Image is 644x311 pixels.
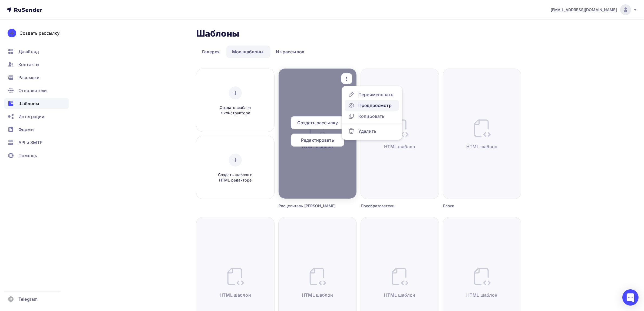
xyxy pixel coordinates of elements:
[4,124,69,135] a: Формы
[19,30,60,36] div: Создать рассылку
[358,113,384,119] div: Копировать
[358,91,393,98] div: Переименовать
[196,46,225,58] a: Галерея
[196,28,239,39] h2: Шаблоны
[18,152,37,159] span: Помощь
[18,113,44,120] span: Интеграции
[301,137,334,143] span: Редактировать
[18,139,42,146] span: API и SMTP
[210,105,261,116] span: Создать шаблон в конструкторе
[443,203,501,209] div: Блоки
[18,48,39,55] span: Дашборд
[18,87,47,94] span: Отправители
[18,126,34,133] span: Формы
[18,61,39,68] span: Контакты
[551,4,638,15] a: [EMAIL_ADDRESS][DOMAIN_NAME]
[551,7,617,12] span: [EMAIL_ADDRESS][DOMAIN_NAME]
[18,100,39,107] span: Шаблоны
[4,85,69,96] a: Отправители
[270,46,310,58] a: Из рассылок
[4,59,69,70] a: Контакты
[361,203,419,209] div: Преобразователи
[226,46,269,58] a: Мои шаблоны
[297,119,338,126] span: Создать рассылку
[358,128,376,134] div: Удалить
[279,203,337,209] div: Расцепитель [PERSON_NAME]
[4,46,69,57] a: Дашборд
[18,296,38,302] span: Telegram
[358,102,392,109] div: Предпросмотр
[4,98,69,109] a: Шаблоны
[18,74,39,81] span: Рассылки
[210,172,261,183] span: Создать шаблон в HTML редакторе
[4,72,69,83] a: Рассылки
